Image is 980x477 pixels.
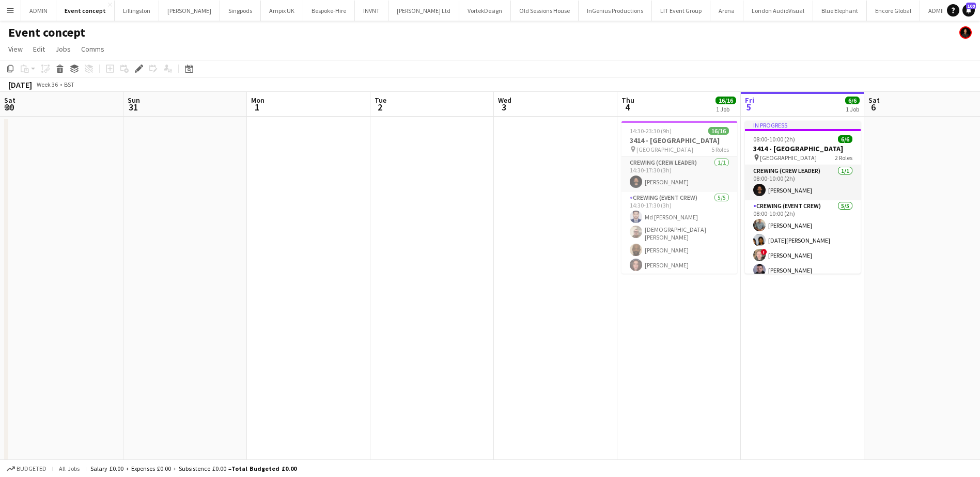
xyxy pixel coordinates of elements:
h1: Event concept [8,25,85,40]
span: Mon [251,96,265,105]
span: Total Budgeted £0.00 [231,465,297,472]
span: Edit [33,44,45,54]
app-card-role: Crewing (Event Crew)5/508:00-10:00 (2h)[PERSON_NAME][DATE][PERSON_NAME]![PERSON_NAME][PERSON_NAME] [745,200,861,295]
span: 6/6 [845,97,860,104]
span: Budgeted [17,465,46,472]
a: 109 [962,4,975,17]
button: Lillingston [115,1,159,21]
app-job-card: 14:30-23:30 (9h)16/163414 - [GEOGRAPHIC_DATA] [GEOGRAPHIC_DATA]5 RolesCrewing (Crew Leader)1/114:... [621,121,737,274]
button: London AudioVisual [743,1,813,21]
span: Jobs [55,44,71,54]
span: Sat [4,96,15,105]
app-card-role: Crewing (Crew Leader)1/108:00-10:00 (2h)[PERSON_NAME] [745,165,861,200]
span: [GEOGRAPHIC_DATA] [636,146,693,153]
span: [GEOGRAPHIC_DATA] [760,154,817,162]
button: INVNT [355,1,388,21]
span: Week 36 [34,81,60,88]
span: 109 [966,3,976,9]
button: ADMIN - LEAVE [920,1,975,21]
span: 08:00-10:00 (2h) [753,135,795,143]
button: Blue Elephant [813,1,867,21]
button: Encore Global [867,1,920,21]
button: Budgeted [5,463,48,474]
span: Wed [498,96,511,105]
app-card-role: Crewing (Event Crew)5/514:30-17:30 (3h)Md [PERSON_NAME][DEMOGRAPHIC_DATA][PERSON_NAME][PERSON_NAM... [621,192,737,290]
div: [DATE] [8,79,32,90]
button: VortekDesign [459,1,511,21]
a: Jobs [51,42,75,56]
a: Comms [77,42,108,56]
span: 30 [3,101,15,113]
span: Comms [81,44,104,54]
span: 14:30-23:30 (9h) [630,127,672,135]
button: [PERSON_NAME] Ltd [388,1,459,21]
a: View [4,42,27,56]
button: ADMIN [21,1,56,21]
button: [PERSON_NAME] [159,1,220,21]
button: LIT Event Group [652,1,710,21]
span: 6/6 [838,135,852,143]
a: Edit [29,42,49,56]
h3: 3414 - [GEOGRAPHIC_DATA] [745,144,861,153]
button: Event concept [56,1,115,21]
span: All jobs [57,465,82,472]
div: BST [64,81,74,88]
button: Bespoke-Hire [303,1,355,21]
div: 1 Job [846,105,859,113]
span: 16/16 [708,127,729,135]
span: 16/16 [715,97,736,104]
span: 3 [496,101,511,113]
span: Sun [128,96,140,105]
span: 2 [373,101,386,113]
app-card-role: Crewing (Crew Leader)1/114:30-17:30 (3h)[PERSON_NAME] [621,157,737,192]
span: 6 [867,101,880,113]
app-job-card: In progress08:00-10:00 (2h)6/63414 - [GEOGRAPHIC_DATA] [GEOGRAPHIC_DATA]2 RolesCrewing (Crew Lead... [745,121,861,274]
span: 4 [620,101,634,113]
span: Fri [745,96,754,105]
button: Arena [710,1,743,21]
span: 5 [743,101,754,113]
app-user-avatar: Ash Grimmer [959,26,972,39]
button: Singpods [220,1,261,21]
span: Sat [868,96,880,105]
span: Tue [375,96,386,105]
div: Salary £0.00 + Expenses £0.00 + Subsistence £0.00 = [90,465,297,472]
div: In progress [745,121,861,129]
button: Old Sessions House [511,1,579,21]
button: Ampix UK [261,1,303,21]
h3: 3414 - [GEOGRAPHIC_DATA] [621,136,737,145]
span: View [8,44,23,54]
span: 1 [250,101,265,113]
span: 2 Roles [835,154,852,162]
span: Thu [621,96,634,105]
span: 5 Roles [711,146,729,153]
div: 1 Job [716,105,736,113]
span: 31 [126,101,140,113]
span: ! [761,249,767,255]
button: InGenius Productions [579,1,652,21]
